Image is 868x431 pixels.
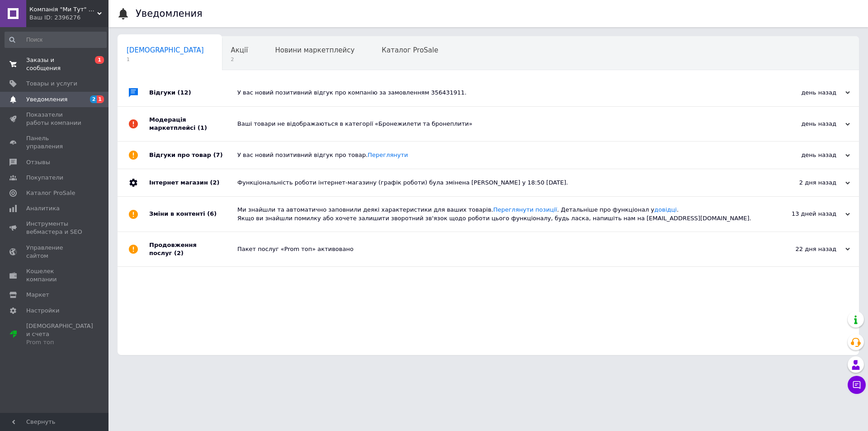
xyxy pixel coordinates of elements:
[654,206,677,213] a: довідці
[26,338,93,346] div: Prom топ
[26,322,93,347] span: [DEMOGRAPHIC_DATA] и счета
[26,111,84,127] span: Показатели работы компании
[149,107,237,141] div: Модерація маркетплейсі
[26,244,84,260] span: Управление сайтом
[97,95,104,103] span: 1
[759,89,850,97] div: день назад
[127,56,204,63] span: 1
[149,142,237,169] div: Відгуки про товар
[26,291,49,299] span: Маркет
[26,174,63,182] span: Покупатели
[149,197,237,231] div: Зміни в контенті
[90,95,97,103] span: 2
[174,250,184,256] span: (2)
[29,14,108,22] div: Ваш ID: 2396276
[26,95,67,104] span: Уведомления
[759,210,850,218] div: 13 дней назад
[149,169,237,196] div: Інтернет магазин
[237,151,759,159] div: У вас новий позитивний відгук про товар.
[759,120,850,128] div: день назад
[368,152,408,158] a: Переглянути
[29,5,97,14] span: Компанія "Ми Тут" Запчастини на китайські авто
[198,124,207,131] span: (1)
[26,134,84,151] span: Панель управления
[178,89,191,96] span: (12)
[759,179,850,187] div: 2 дня назад
[213,152,223,158] span: (7)
[26,158,50,166] span: Отзывы
[759,245,850,253] div: 22 дня назад
[759,151,850,159] div: день назад
[26,267,84,284] span: Кошелек компании
[275,46,354,54] span: Новини маркетплейсу
[382,46,438,54] span: Каталог ProSale
[136,8,203,19] h1: Уведомления
[237,206,759,222] div: Ми знайшли та автоматично заповнили деякі характеристики для ваших товарів. . Детальніше про функ...
[26,189,75,197] span: Каталог ProSale
[237,179,759,187] div: Функціональність роботи інтернет-магазину (графік роботи) була змінена [PERSON_NAME] у 18:50 [DATE].
[26,80,77,88] span: Товары и услуги
[231,46,248,54] span: Акції
[26,204,60,213] span: Аналитика
[210,179,219,186] span: (2)
[5,32,107,48] input: Поиск
[493,206,557,213] a: Переглянути позиції
[26,220,84,236] span: Инструменты вебмастера и SEO
[149,79,237,106] div: Відгуки
[95,56,104,64] span: 1
[149,232,237,266] div: Продовження послуг
[237,89,759,97] div: У вас новий позитивний відгук про компанію за замовленням 356431911.
[231,56,248,63] span: 2
[26,307,59,315] span: Настройки
[127,46,204,54] span: [DEMOGRAPHIC_DATA]
[207,210,217,217] span: (6)
[237,120,759,128] div: Ваші товари не відображаються в категорії «Бронежилети та бронеплити»
[848,376,866,394] button: Чат с покупателем
[26,56,84,72] span: Заказы и сообщения
[237,245,759,253] div: Пакет послуг «Prom топ» активовано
